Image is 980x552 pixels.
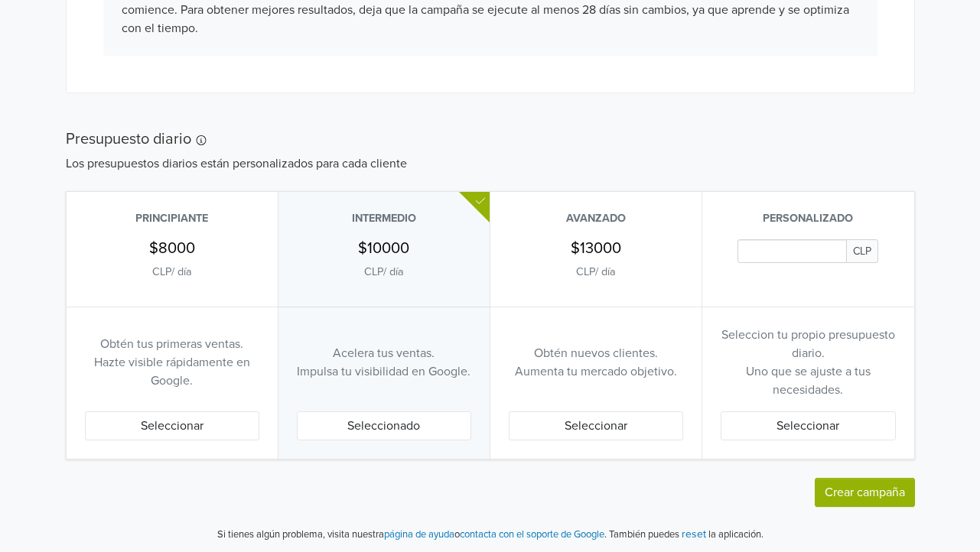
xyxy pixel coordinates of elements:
p: Principiante [85,210,259,227]
p: Personalizado [721,210,896,227]
button: Seleccionado [297,411,471,440]
p: Hazte visible rápidamente en Google. [85,353,259,390]
p: Obtén tus primeras ventas. [100,335,243,353]
p: CLP / día [152,264,192,281]
p: También puedes la aplicación. [607,525,763,543]
h5: $8000 [149,239,195,258]
span: CLP [846,239,878,263]
p: Si tienes algún problema, visita nuestra o . [217,528,607,543]
p: Uno que se ajuste a tus necesidades. [721,362,896,399]
p: Intermedio [297,210,471,227]
p: CLP / día [576,264,616,281]
button: reset [682,525,706,543]
h5: Presupuesto diario [66,130,915,148]
p: Avanzado [509,210,683,227]
h5: $10000 [358,239,409,258]
a: página de ayuda [384,528,454,541]
p: Impulsa tu visibilidad en Google. [297,362,470,381]
input: Daily Custom Budget [737,239,846,263]
p: CLP / día [364,264,404,281]
p: Aumenta tu mercado objetivo. [515,362,677,381]
p: Obtén nuevos clientes. [534,344,658,362]
a: contacta con el soporte de Google [460,528,604,541]
button: Crear campaña [815,478,915,507]
h5: $13000 [571,239,621,258]
button: Seleccionar [85,411,259,440]
p: Acelera tus ventas. [333,344,435,362]
button: Seleccionar [721,411,896,440]
p: Seleccion tu propio presupuesto diario. [721,326,896,362]
button: Seleccionar [509,411,683,440]
p: Los presupuestos diarios están personalizados para cada cliente [66,154,915,173]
